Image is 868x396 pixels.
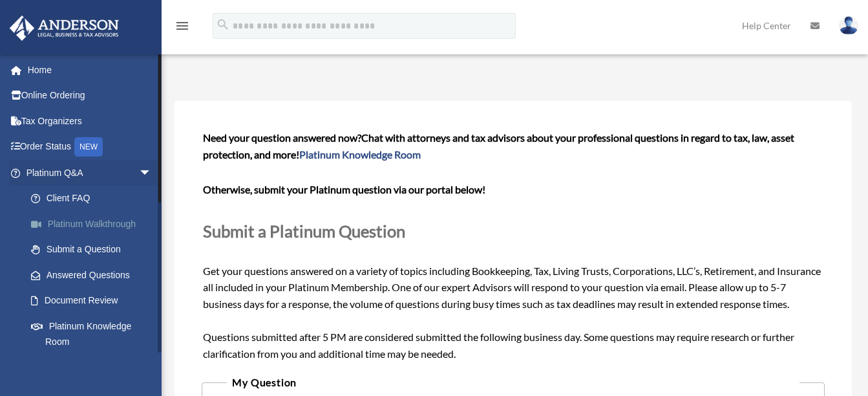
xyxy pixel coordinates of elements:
i: search [216,17,230,32]
a: Platinum Walkthrough [18,211,171,237]
a: Answered Questions [18,262,171,288]
span: Get your questions answered on a variety of topics including Bookkeeping, Tax, Living Trusts, Cor... [203,131,823,360]
a: Platinum Q&Aarrow_drop_down [9,160,171,186]
a: Online Ordering [9,83,171,109]
a: menu [175,23,190,34]
a: Tax Organizers [9,108,171,134]
legend: My Question [227,373,799,391]
a: Home [9,57,171,83]
div: NEW [74,137,103,157]
span: Chat with attorneys and tax advisors about your professional questions in regard to tax, law, ass... [203,131,794,160]
img: Anderson Advisors Platinum Portal [6,16,123,41]
a: Submit a Question [18,237,165,263]
a: Order StatusNEW [9,134,171,160]
img: User Pic [839,16,858,35]
a: Platinum Knowledge Room [299,148,421,160]
span: arrow_drop_down [139,160,165,186]
span: Submit a Platinum Question [203,221,405,241]
a: Platinum Knowledge Room [18,313,171,355]
a: Client FAQ [18,186,171,212]
span: Need your question answered now? [203,131,361,144]
i: menu [175,18,190,34]
b: Otherwise, submit your Platinum question via our portal below! [203,183,485,195]
a: Document Review [18,288,171,314]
